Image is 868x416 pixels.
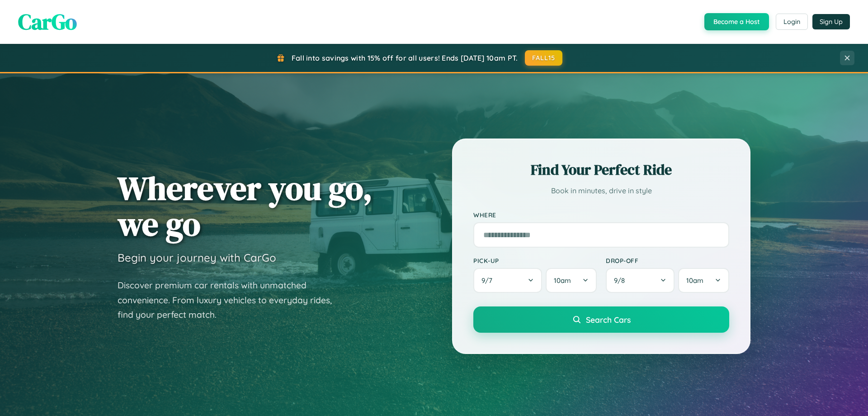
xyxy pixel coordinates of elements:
[473,306,729,333] button: Search Cars
[614,276,629,285] span: 9 / 8
[118,170,373,242] h1: Wherever you go, we go
[292,53,518,62] span: Fall into savings with 15% off for all users! Ends [DATE] 10am PT.
[606,268,675,293] button: 9/8
[525,50,563,66] button: FALL15
[481,276,497,285] span: 9 / 7
[606,257,729,264] label: Drop-off
[118,251,276,264] h3: Begin your journey with CarGo
[776,14,808,30] button: Login
[546,268,597,293] button: 10am
[554,276,571,285] span: 10am
[686,276,703,285] span: 10am
[473,160,729,180] h2: Find Your Perfect Ride
[473,211,729,219] label: Where
[586,315,631,325] span: Search Cars
[704,13,769,30] button: Become a Host
[678,268,729,293] button: 10am
[473,257,597,264] label: Pick-up
[812,14,850,29] button: Sign Up
[473,184,729,197] p: Book in minutes, drive in style
[118,278,344,322] p: Discover premium car rentals with unmatched convenience. From luxury vehicles to everyday rides, ...
[18,7,77,37] span: CarGo
[473,268,542,293] button: 9/7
